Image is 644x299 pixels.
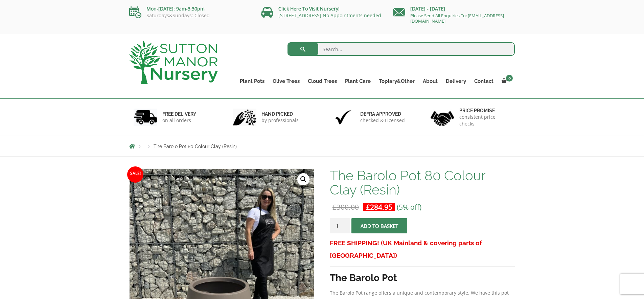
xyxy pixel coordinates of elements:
[129,13,251,18] p: Saturdays&Sundays: Closed
[393,5,515,13] p: [DATE] - [DATE]
[498,76,515,86] a: 0
[261,111,299,117] h6: hand picked
[459,114,511,127] p: consistent price checks
[154,144,237,149] span: The Barolo Pot 80 Colour Clay (Resin)
[431,107,454,128] img: 4.jpg
[332,202,337,212] span: £
[375,76,419,86] a: Topiary&Other
[162,117,196,124] p: on all orders
[162,111,196,117] h6: FREE DELIVERY
[233,109,256,126] img: 2.jpg
[360,111,405,117] h6: Defra approved
[419,76,442,86] a: About
[134,109,157,126] img: 1.jpg
[442,76,470,86] a: Delivery
[297,173,309,185] a: View full-screen image gallery
[366,202,392,212] bdi: 284.95
[330,237,515,262] h3: FREE SHIPPING! (UK Mainland & covering parts of [GEOGRAPHIC_DATA])
[506,75,513,82] span: 0
[261,117,299,124] p: by professionals
[332,202,359,212] bdi: 300.00
[330,272,397,283] strong: The Barolo Pot
[278,12,381,19] a: [STREET_ADDRESS] No Appointments needed
[278,5,340,12] a: Click Here To Visit Nursery!
[360,117,405,124] p: checked & Licensed
[366,202,370,212] span: £
[410,13,504,24] a: Please Send All Enquiries To: [EMAIL_ADDRESS][DOMAIN_NAME]
[351,218,407,233] button: Add to basket
[129,143,515,149] nav: Breadcrumbs
[129,41,218,84] img: logo
[129,5,251,13] p: Mon-[DATE]: 9am-3:30pm
[269,76,304,86] a: Olive Trees
[304,76,341,86] a: Cloud Trees
[470,76,498,86] a: Contact
[287,42,515,56] input: Search...
[330,218,350,233] input: Product quantity
[331,109,355,126] img: 3.jpg
[330,168,515,197] h1: The Barolo Pot 80 Colour Clay (Resin)
[459,108,511,114] h6: Price promise
[127,166,143,183] span: Sale!
[341,76,375,86] a: Plant Care
[236,76,269,86] a: Plant Pots
[397,202,421,212] span: (5% off)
